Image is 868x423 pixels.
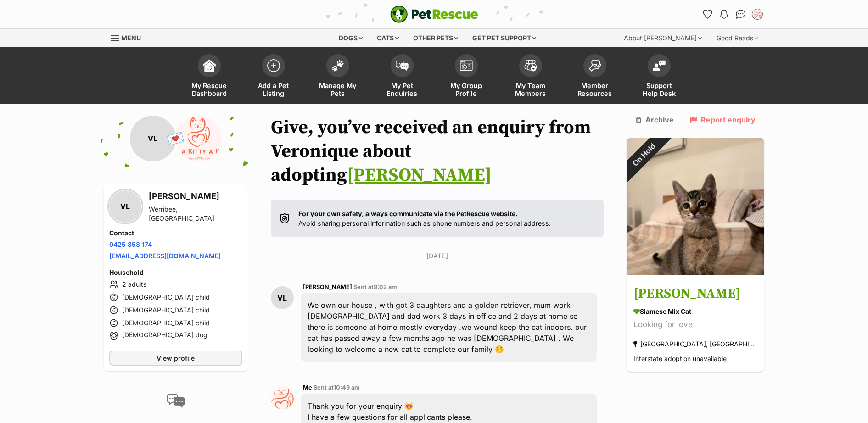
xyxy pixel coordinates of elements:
[370,29,405,47] div: Cats
[109,279,242,290] li: 2 adults
[109,305,242,316] li: [DEMOGRAPHIC_DATA] child
[370,50,434,104] a: My Pet Enquiries
[381,82,423,97] span: My Pet Enquiries
[121,34,141,42] span: Menu
[627,50,691,104] a: Support Help Desk
[109,351,242,366] a: View profile
[303,284,352,290] span: [PERSON_NAME]
[109,190,141,223] div: VL
[331,60,344,72] img: manage-my-pets-icon-02211641906a0b7f246fdf0571729dbe1e7629f14944591b6c1af311fb30b64b.svg
[109,330,242,341] li: [DEMOGRAPHIC_DATA] dog
[130,116,176,161] div: VL
[253,82,294,97] span: Add a Pet Listing
[700,7,715,22] a: Favourites
[271,286,294,309] div: VL
[636,116,674,124] a: Archive
[750,7,765,22] button: My account
[149,190,242,203] h3: [PERSON_NAME]
[633,338,757,351] div: [GEOGRAPHIC_DATA], [GEOGRAPHIC_DATA]
[267,59,280,72] img: add-pet-listing-icon-0afa8454b4691262ce3f59096e99ab1cd57d4a30225e0717b998d2c9b9846f56.svg
[627,268,764,277] a: On Hold
[563,50,627,104] a: Member Resources
[633,319,757,331] div: Looking for love
[633,307,757,317] div: Siamese Mix Cat
[271,116,604,187] h1: Give, you’ve received an enquiry from Veronique about adopting
[614,125,674,185] div: On Hold
[111,29,147,45] a: Menu
[298,209,551,228] p: Avoid sharing personal information such as phone numbers and personal address.
[149,205,242,223] div: Werribee, [GEOGRAPHIC_DATA]
[334,384,360,391] span: 10:49 am
[109,228,242,238] h4: Contact
[317,82,358,97] span: Manage My Pets
[633,284,757,305] h3: [PERSON_NAME]
[407,29,465,47] div: Other pets
[347,164,492,187] a: [PERSON_NAME]
[109,268,242,277] h4: Household
[109,292,242,303] li: [DEMOGRAPHIC_DATA] child
[189,82,230,97] span: My Rescue Dashboard
[332,29,369,47] div: Dogs
[690,116,756,124] a: Report enquiry
[633,355,727,363] span: Interstate adoption unavailable
[574,82,616,97] span: Member Resources
[303,384,312,391] span: Me
[241,50,306,104] a: Add a Pet Listing
[720,10,728,19] img: notifications-46538b983faf8c2785f20acdc204bb7945ddae34d4c08c2a6579f10ce5e182be.svg
[510,82,551,97] span: My Team Members
[466,29,543,47] div: Get pet support
[390,6,478,23] img: logo-e224e6f780fb5917bec1dbf3a21bbac754714ae5b6737aabdf751b685950b380.svg
[314,384,360,391] span: Sent at
[109,240,152,248] a: 0425 858 174
[353,284,397,290] span: Sent at
[627,277,764,372] a: [PERSON_NAME] Siamese Mix Cat Looking for love [GEOGRAPHIC_DATA], [GEOGRAPHIC_DATA] Interstate ad...
[109,252,221,260] a: [EMAIL_ADDRESS][DOMAIN_NAME]
[524,60,537,72] img: team-members-icon-5396bd8760b3fe7c0b43da4ab00e1e3bb1a5d9ba89233759b79545d2d3fc5d0d.svg
[298,210,518,217] strong: For your own safety, always communicate via the PetRescue website.
[753,10,762,19] img: Give a Kitty a Home profile pic
[717,7,732,22] button: Notifications
[271,251,604,261] p: [DATE]
[617,29,708,47] div: About [PERSON_NAME]
[177,50,241,104] a: My Rescue Dashboard
[390,6,478,23] a: PetRescue
[109,317,242,328] li: [DEMOGRAPHIC_DATA] child
[374,284,397,290] span: 9:02 am
[627,138,764,275] img: Sammy
[588,59,601,72] img: member-resources-icon-8e73f808a243e03378d46382f2149f9095a855e16c252ad45f914b54edf8863c.svg
[498,50,563,104] a: My Team Members
[167,394,185,408] img: conversation-icon-4a6f8262b818ee0b60e3300018af0b2d0b884aa5de6e9bcb8d3d4eeb1a70a7c4.svg
[301,293,597,362] div: We own our house , with got 3 daughters and a golden retriever, mum work [DEMOGRAPHIC_DATA] and d...
[271,387,294,410] img: Give a Kitty a Home profile pic
[165,129,186,149] span: 💌
[736,10,745,19] img: chat-41dd97257d64d25036548639549fe6c8038ab92f7586957e7f3b1b290dea8141.svg
[176,116,222,161] img: Give a Kitty a Home profile pic
[306,50,370,104] a: Manage My Pets
[734,7,748,22] a: Conversations
[203,59,216,72] img: dashboard-icon-eb2f2d2d3e046f16d808141f083e7271f6b2e854fb5c12c21221c1fb7104beca.svg
[157,353,195,363] span: View profile
[446,82,487,97] span: My Group Profile
[460,60,473,71] img: group-profile-icon-3fa3cf56718a62981997c0bc7e787c4b2cf8bcc04b72c1350f741eb67cf2f40e.svg
[710,29,765,47] div: Good Reads
[653,60,666,71] img: help-desk-icon-fdf02630f3aa405de69fd3d07c3f3aa587a6932b1a1747fa1d2bba05be0121f9.svg
[638,82,680,97] span: Support Help Desk
[434,50,498,104] a: My Group Profile
[700,7,765,22] ul: Account quick links
[396,61,409,71] img: pet-enquiries-icon-7e3ad2cf08bfb03b45e93fb7055b45f3efa6380592205ae92323e6603595dc1f.svg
